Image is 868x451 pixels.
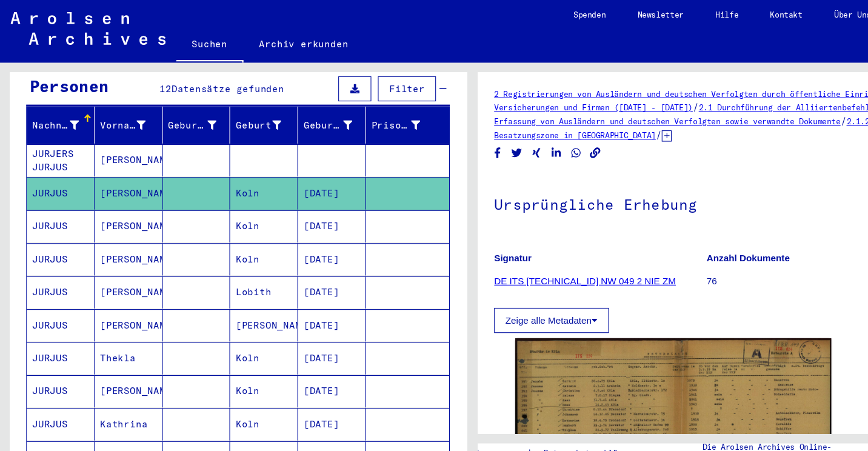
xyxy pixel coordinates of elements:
[25,224,87,254] mat-cell: JURJUS
[155,110,199,122] div: Geburtsname
[279,110,324,122] div: Geburtsdatum
[155,106,215,125] div: Geburtsname
[10,12,152,42] img: Arolsen_neg.svg
[336,99,413,133] mat-header-cell: Prisoner #
[274,164,336,193] mat-cell: [DATE]
[649,253,844,266] p: 76
[274,99,336,133] mat-header-cell: Geburtsdatum
[87,255,150,284] mat-cell: [PERSON_NAME]
[87,315,150,345] mat-cell: Thekla
[212,285,274,315] mat-cell: [PERSON_NAME]
[25,346,87,375] mat-cell: JURJUS
[274,346,336,375] mat-cell: [DATE]
[87,164,150,193] mat-cell: [PERSON_NAME]
[25,99,87,133] mat-header-cell: Nachname
[25,315,87,345] mat-cell: JURJUS
[25,285,87,315] mat-cell: JURJUS
[212,194,274,224] mat-cell: Koln
[603,119,608,130] span: /
[454,233,489,242] b: Signatur
[829,11,843,19] span: DE
[815,398,844,427] div: Zustimmung ändern
[87,99,150,133] mat-header-cell: Vorname
[436,411,484,424] a: Impressum
[810,407,856,438] img: yv_logo.png
[274,194,336,224] mat-cell: [DATE]
[212,315,274,345] mat-cell: Koln
[25,255,87,284] mat-cell: JURJUS
[212,255,274,284] mat-cell: Lobith
[212,224,274,254] mat-cell: Koln
[645,406,806,428] p: Die Arolsen Archives Online-Collections
[25,376,87,406] mat-cell: JURJUS
[341,110,386,122] div: Prisoner #
[212,376,274,406] mat-cell: Koln
[772,107,778,118] span: /
[523,134,536,149] button: Share on WhatsApp
[274,315,336,345] mat-cell: [DATE]
[25,194,87,224] mat-cell: JURJUS
[30,110,73,122] div: Nachname
[815,398,844,427] img: Zustimmung ändern
[87,133,150,163] mat-cell: [PERSON_NAME]
[25,133,87,163] mat-cell: JURJERS JURJUS
[454,161,844,214] h1: Ursprüngliche Erhebung
[162,27,224,58] a: Suchen
[649,233,726,242] b: Anzahl Dokumente
[347,71,401,94] button: Filter
[454,82,836,104] a: 2 Registrierungen von Ausländern und deutschen Verfolgten durch öffentliche Einrichtungen, Versic...
[274,255,336,284] mat-cell: [DATE]
[92,110,134,122] div: Vorname
[636,94,642,105] span: /
[274,376,336,406] mat-cell: [DATE]
[87,346,150,375] mat-cell: [PERSON_NAME]
[341,106,401,125] div: Prisoner #
[150,99,212,133] mat-header-cell: Geburtsname
[436,424,599,435] p: Copyright © Arolsen Archives, 2021
[358,77,390,88] span: Filter
[487,134,499,149] button: Share on Xing
[279,106,339,125] div: Geburtsdatum
[469,134,481,149] button: Share on Twitter
[451,134,464,149] button: Share on Facebook
[212,346,274,375] mat-cell: Koln
[25,406,87,436] mat-cell: JURJUS
[212,99,274,133] mat-header-cell: Geburt‏
[147,77,158,88] span: 12
[274,224,336,254] mat-cell: [DATE]
[30,106,88,125] div: Nachname
[216,110,258,122] div: Geburt‏
[454,284,559,307] button: Zeige alle Metadaten
[490,411,599,424] a: Datenschutzerklärung
[212,164,274,193] mat-cell: Koln
[92,106,149,125] div: Vorname
[454,254,621,264] a: DE ITS [TECHNICAL_ID] NW 049 2 NIE ZM
[87,406,150,436] mat-cell: [PERSON_NAME]
[87,285,150,315] mat-cell: [PERSON_NAME]
[25,164,87,193] mat-cell: JURJUS
[27,69,100,91] div: Personen
[158,77,261,88] span: Datensätze gefunden
[505,134,518,149] button: Share on LinkedIn
[436,411,599,424] div: |
[216,106,273,125] div: Geburt‏
[87,194,150,224] mat-cell: [PERSON_NAME]
[274,285,336,315] mat-cell: [DATE]
[224,27,335,56] a: Archiv erkunden
[87,224,150,254] mat-cell: [PERSON_NAME]
[645,428,806,439] p: wurden entwickelt in Partnerschaft mit
[87,376,150,406] mat-cell: Kathrina
[541,134,553,149] button: Copy link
